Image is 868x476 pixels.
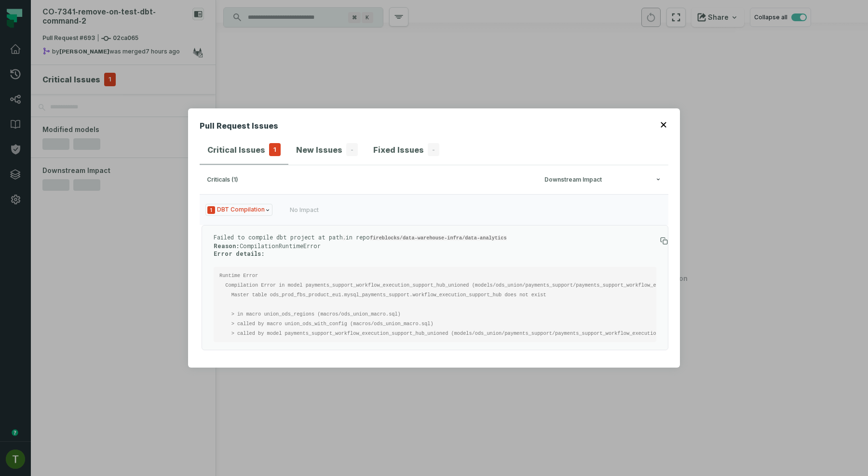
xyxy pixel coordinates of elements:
h2: Pull Request Issues [200,120,278,135]
div: criticals (1) [207,176,539,184]
strong: Reason: [214,242,240,250]
span: Issue Type [205,204,272,216]
span: - [428,143,439,157]
div: Issue TypeNo Impact [200,225,668,350]
span: Severity [207,206,215,214]
code: . [343,235,346,241]
code: fireblocks/data-warehouse-infra/data-analytics [370,235,506,241]
span: - [346,143,358,157]
span: 1 [269,143,281,157]
div: criticals (1)Downstream Impact [200,194,668,356]
strong: Error details: [214,250,265,257]
code: Runtime Error Compilation Error in model payments_support_workflow_execution_support_hub_unioned ... [219,273,754,336]
button: criticals (1)Downstream Impact [207,176,661,184]
h4: Critical Issues [207,144,265,156]
h4: New Issues [296,144,342,156]
div: No Impact [290,206,319,214]
button: Issue TypeNo Impact [200,194,668,225]
p: Failed to compile dbt project at path in repo CompilationRuntimeError [214,233,656,257]
div: Downstream Impact [544,176,661,184]
h4: Fixed Issues [373,144,424,156]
